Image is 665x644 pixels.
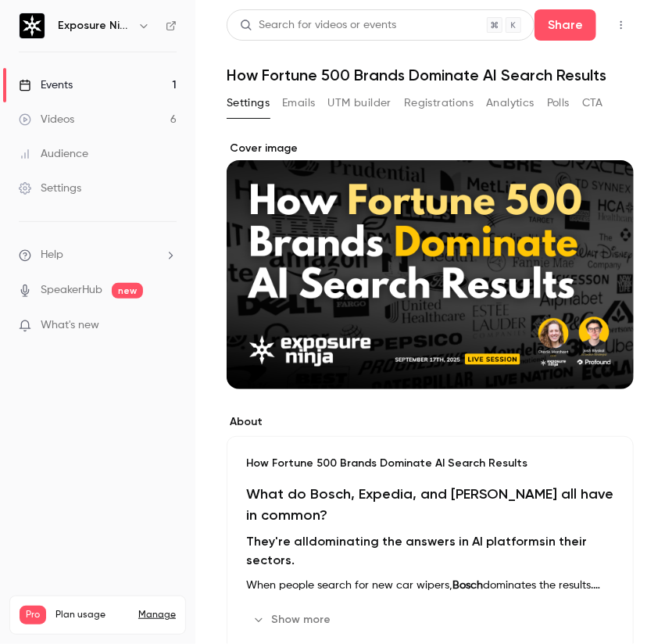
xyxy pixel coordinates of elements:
[246,456,614,471] p: How Fortune 500 Brands Dominate AI Search Results
[55,609,129,621] span: Plan usage
[282,91,315,116] button: Emails
[19,146,88,162] div: Audience
[20,606,46,624] span: Pro
[404,91,474,116] button: Registrations
[227,91,270,116] button: Settings
[452,580,483,591] strong: Bosch
[328,91,391,116] button: UTM builder
[19,112,74,127] div: Videos
[246,532,614,570] h2: They're all in their sectors.
[41,317,99,334] span: What's new
[41,282,102,299] a: SpeakerHub
[246,607,340,632] button: Show more
[240,17,396,34] div: Search for videos or events
[227,141,634,156] label: Cover image
[246,576,614,595] p: When people search for new car wipers, dominates the results.
[19,247,177,263] li: help-dropdown-opener
[486,91,535,116] button: Analytics
[227,141,634,389] section: Cover image
[582,91,603,116] button: CTA
[58,18,131,34] h6: Exposure Ninja
[112,283,143,299] span: new
[19,181,81,196] div: Settings
[41,247,63,263] span: Help
[535,9,596,41] button: Share
[19,77,73,93] div: Events
[227,66,634,84] h1: How Fortune 500 Brands Dominate AI Search Results
[20,13,45,38] img: Exposure Ninja
[138,609,176,621] a: Manage
[547,91,570,116] button: Polls
[309,534,545,549] strong: dominating the answers in AI platforms
[246,485,613,524] strong: What do Bosch, Expedia, and [PERSON_NAME] all have in common?
[227,414,634,430] label: About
